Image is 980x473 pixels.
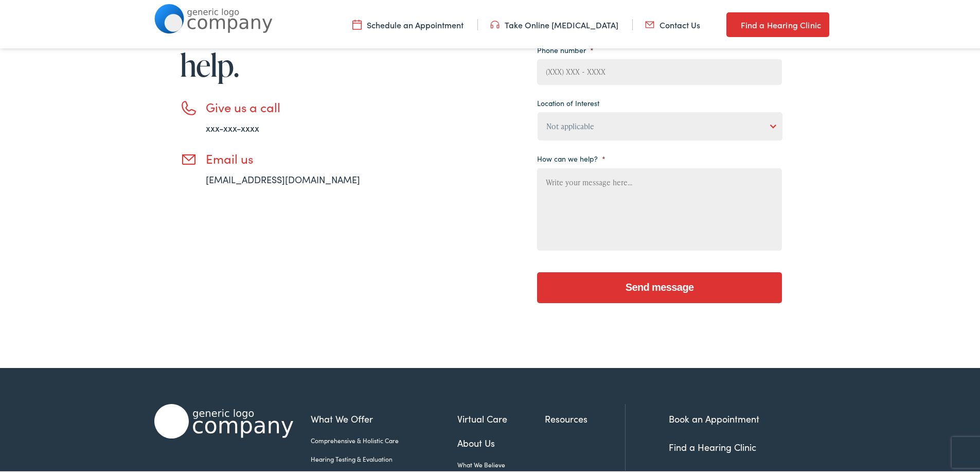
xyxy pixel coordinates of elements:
[154,402,293,436] img: Alpaca Audiology
[669,439,756,451] a: Find a Hearing Clinic
[726,10,829,35] a: Find a Hearing Clinic
[490,17,618,28] a: Take Online [MEDICAL_DATA]
[537,57,782,83] input: (XXX) XXX - XXXX
[457,458,545,467] a: What We Believe
[726,16,736,29] img: utility icon
[545,410,625,424] a: Resources
[206,171,360,184] a: [EMAIL_ADDRESS][DOMAIN_NAME]
[311,452,457,462] a: Hearing Testing & Evaluation
[311,434,457,443] a: Comprehensive & Holistic Care
[669,410,759,423] a: Book an Appointment
[645,17,654,28] img: utility icon
[537,270,782,301] input: Send message
[537,152,605,161] label: How can we help?
[206,119,259,132] a: xxx-xxx-xxxx
[645,17,700,28] a: Contact Us
[206,98,391,113] h3: Give us a call
[352,17,464,28] a: Schedule an Appointment
[537,43,594,52] label: Phone number
[206,149,391,164] h3: Email us
[352,17,362,28] img: utility icon
[311,410,457,424] a: What We Offer
[457,410,545,424] a: Virtual Care
[490,17,500,28] img: utility icon
[457,434,545,448] a: About Us
[537,96,599,106] label: Location of Interest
